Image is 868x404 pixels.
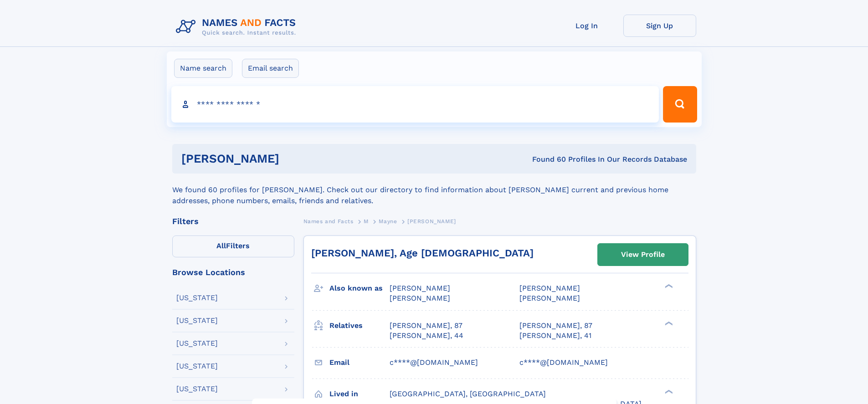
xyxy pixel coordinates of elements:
[663,86,697,123] button: Search Button
[519,294,580,302] span: [PERSON_NAME]
[663,389,673,394] div: ❯
[663,283,673,289] div: ❯
[329,318,390,333] h3: Relatives
[390,284,450,292] span: [PERSON_NAME]
[519,321,592,331] a: [PERSON_NAME], 87
[390,331,463,341] a: [PERSON_NAME], 44
[364,218,369,225] span: M
[311,247,534,259] a: [PERSON_NAME], Age [DEMOGRAPHIC_DATA]
[174,59,232,78] label: Name search
[176,385,218,393] div: [US_STATE]
[242,59,299,78] label: Email search
[303,215,354,227] a: Names and Facts
[172,235,294,257] label: Filters
[171,86,659,123] input: search input
[176,340,218,347] div: [US_STATE]
[519,331,591,341] a: [PERSON_NAME], 41
[407,218,456,225] span: [PERSON_NAME]
[621,244,665,265] div: View Profile
[663,320,673,326] div: ❯
[390,294,450,302] span: [PERSON_NAME]
[329,386,390,402] h3: Lived in
[329,355,390,370] h3: Email
[519,284,580,292] span: [PERSON_NAME]
[329,281,390,296] h3: Also known as
[379,218,397,225] span: Mayne
[172,174,696,206] div: We found 60 profiles for [PERSON_NAME]. Check out our directory to find information about [PERSON...
[176,294,218,302] div: [US_STATE]
[216,241,226,250] span: All
[406,154,687,164] div: Found 60 Profiles In Our Records Database
[623,15,696,37] a: Sign Up
[390,389,546,398] span: [GEOGRAPHIC_DATA], [GEOGRAPHIC_DATA]
[181,153,406,164] h1: [PERSON_NAME]
[598,244,688,266] a: View Profile
[364,215,369,227] a: M
[176,363,218,370] div: [US_STATE]
[550,15,623,37] a: Log In
[390,321,462,331] a: [PERSON_NAME], 87
[172,217,294,225] div: Filters
[176,317,218,324] div: [US_STATE]
[172,268,294,276] div: Browse Locations
[379,215,397,227] a: Mayne
[172,15,303,39] img: Logo Names and Facts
